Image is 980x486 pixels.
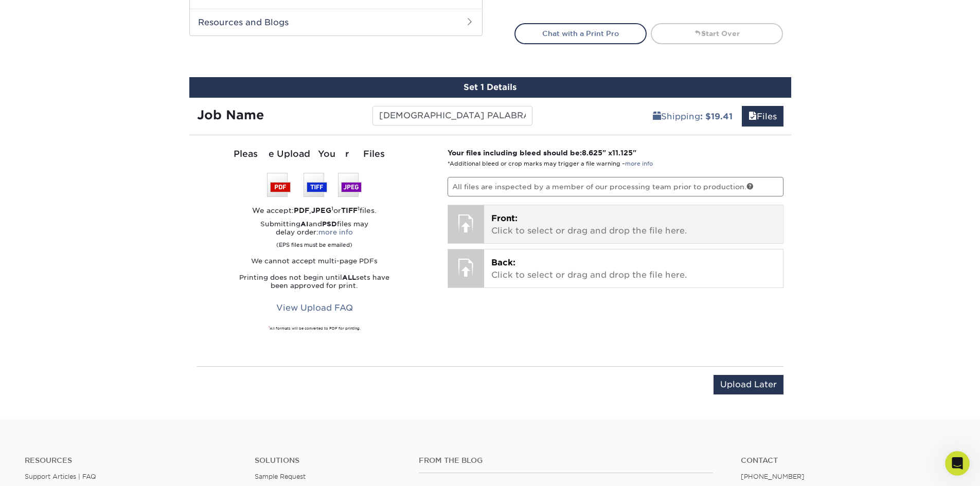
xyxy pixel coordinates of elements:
a: Sample Request [255,473,306,480]
textarea: Message… [9,315,197,333]
b: Please note that files cannot be downloaded via a mobile phone. [23,238,154,256]
a: more info [318,228,353,236]
p: Submitting and files may delay order: [197,220,433,249]
strong: Job Name [197,107,264,122]
a: View Upload FAQ [270,298,360,318]
button: Gif picker [32,337,41,345]
div: Should you have any questions, please utilize our chat feature. We look forward to serving you! [16,262,161,293]
small: (EPS files must be emailed) [276,237,352,249]
div: Please Upload Your Files [197,148,433,161]
b: . [131,223,133,231]
div: All formats will be converted to PDF for printing. [197,326,433,331]
h2: Resources and Blogs [190,9,482,35]
a: Chat with a Print Pro [514,23,647,44]
p: Printing does not begin until sets have been approved for print. [197,274,433,290]
p: Click to select or drag and drop the file here. [491,257,776,281]
div: While your order history will remain accessible, artwork files from past orders will not carry ov... [16,86,161,147]
strong: Your files including bleed should be: " x " [448,149,636,157]
div: We accept: , or files. [197,205,433,215]
strong: PSD [322,220,337,228]
iframe: Intercom live chat [945,451,970,476]
p: A few minutes [87,13,135,23]
span: Back: [491,258,515,267]
input: Upload Later [714,375,783,394]
a: Files [742,106,783,127]
span: 11.125 [612,149,633,157]
button: Home [161,4,181,24]
h4: Resources [25,456,239,465]
sup: 1 [358,205,360,211]
strong: ALL [342,274,356,281]
div: Set 1 Details [189,77,791,98]
h1: Primoprint [79,5,122,13]
p: We cannot accept multi-page PDFs [197,257,433,265]
div: Close [181,4,199,23]
sup: 1 [331,205,333,211]
a: more info [625,160,653,167]
button: Start recording [65,337,74,345]
strong: PDF [294,206,309,214]
span: files [749,112,757,121]
b: : $19.41 [700,112,733,121]
span: Front: [491,213,518,223]
a: Start Over [651,23,783,44]
div: Customer Service Hours; 9 am-5 pm EST [16,298,161,318]
small: *Additional bleed or crop marks may trigger a file warning – [448,160,653,167]
p: All files are inspected by a member of our processing team prior to production. [448,177,783,196]
strong: AI [300,220,309,228]
iframe: Google Customer Reviews [3,455,87,482]
span: 8.625 [582,149,602,157]
button: Upload attachment [49,337,57,345]
a: Contact [741,456,955,465]
button: Send a message… [175,333,193,349]
img: We accept: PSD, TIFF, or JPEG (JPG) [267,173,362,197]
span: shipping [653,112,661,121]
b: Past Order Files Will Not Transfer: [20,86,138,105]
input: Enter a job name [372,106,532,125]
button: Emoji picker [16,337,24,345]
h4: From the Blog [419,456,713,465]
p: Click to select or drag and drop the file here. [491,212,776,237]
h4: Solutions [255,456,403,465]
a: [PHONE_NUMBER] [741,473,805,480]
strong: TIFF [341,206,358,214]
a: Shipping: $19.41 [646,106,739,127]
strong: JPEG [311,206,331,214]
div: To ensure a smooth transition, we encourage you to log in to your account and download any files ... [16,151,161,232]
sup: 1 [269,326,270,329]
